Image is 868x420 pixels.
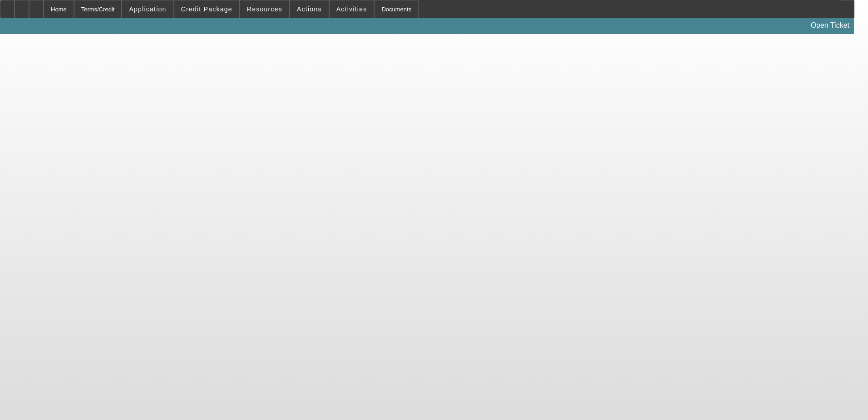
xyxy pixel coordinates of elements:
span: Credit Package [181,5,232,13]
a: Open Ticket [807,18,853,33]
button: Actions [290,0,329,18]
button: Application [122,0,173,18]
span: Application [129,5,166,13]
span: Activities [336,5,367,13]
button: Resources [240,0,289,18]
button: Credit Package [174,0,239,18]
span: Actions [297,5,322,13]
button: Activities [330,0,374,18]
span: Resources [247,5,282,13]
